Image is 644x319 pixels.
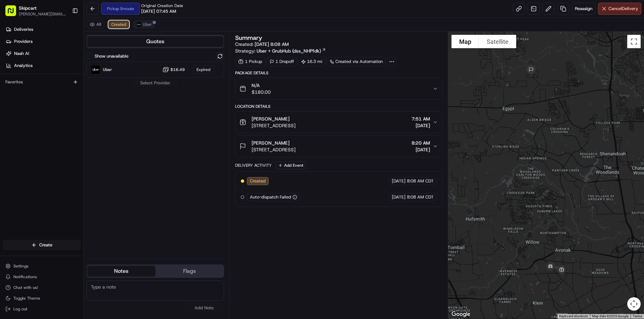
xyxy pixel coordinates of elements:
span: $16.49 [170,67,185,72]
span: 8:08 AM CDT [407,178,434,184]
span: Reassign [575,6,592,12]
span: Providers [14,38,33,45]
span: [DATE] [412,146,430,153]
span: Log out [13,306,27,312]
span: [DATE] 8:08 AM [255,41,289,47]
a: Open this area in Google Maps (opens a new window) [450,310,472,319]
span: Chat with us! [13,285,38,290]
div: Package Details [235,70,442,76]
button: Notifications [3,272,81,282]
a: Uber + GrubHub (dss_NHPfdk) [257,48,326,54]
div: 1 Pickup [235,57,265,66]
span: 8:20 AM [412,140,430,146]
div: 16.3 mi [298,57,325,66]
a: 📗Knowledge Base [4,94,54,106]
span: Auto-dispatch Failed [250,194,291,200]
img: uber-new-logo.jpeg [136,22,142,27]
span: Created [111,22,126,27]
img: Google [450,310,472,319]
span: Pylon [67,113,81,118]
button: [PERSON_NAME][STREET_ADDRESS]7:51 AM[DATE] [235,111,442,133]
button: Uber [133,20,155,28]
span: Settings [13,263,29,269]
a: Providers [3,36,84,47]
button: Notes [87,266,155,276]
span: Uber [103,67,112,72]
span: Create [39,242,52,248]
div: We're available if you need us! [23,71,85,76]
button: All [87,20,104,28]
a: Analytics [3,60,84,71]
button: Toggle fullscreen view [627,35,641,48]
a: Deliveries [3,24,84,35]
button: Skipcart [19,5,37,11]
a: Nash AI [3,48,84,59]
button: Add Event [276,161,306,169]
span: Analytics [14,63,33,69]
button: Toggle Theme [3,294,81,303]
img: Uber [91,65,100,74]
button: Flags [155,266,223,276]
a: Terms [633,314,642,318]
span: Original Creation Date [141,3,183,8]
span: [STREET_ADDRESS] [252,122,296,129]
span: Deliveries [14,26,33,32]
div: Favorites [3,77,81,87]
button: Quotes [87,36,223,47]
button: [PERSON_NAME][STREET_ADDRESS]8:20 AM[DATE] [235,136,442,157]
span: 8:08 AM CDT [407,194,434,200]
a: 💻API Documentation [54,94,110,106]
button: Keyboard shortcuts [559,314,588,319]
button: Log out [3,304,81,314]
div: Delivery Activity [235,163,272,168]
span: Notifications [13,274,37,280]
span: N/A [252,82,271,89]
a: Created via Automation [327,57,386,66]
button: CancelDelivery [598,3,641,15]
button: N/A$180.00 [235,78,442,99]
button: Start new chat [114,66,122,74]
div: Strategy: [235,48,326,54]
span: API Documentation [63,97,108,104]
span: Uber + GrubHub (dss_NHPfdk) [257,48,321,54]
button: Settings [3,261,81,271]
h3: Summary [235,35,262,41]
div: 💻 [57,98,62,103]
button: [PERSON_NAME][EMAIL_ADDRESS][DOMAIN_NAME] [19,11,67,17]
span: Toggle Theme [13,296,40,301]
span: [PERSON_NAME] [252,140,289,146]
span: [STREET_ADDRESS] [252,146,296,153]
button: Chat with us! [3,283,81,292]
button: Skipcart[PERSON_NAME][EMAIL_ADDRESS][DOMAIN_NAME] [3,3,69,19]
a: Powered byPylon [47,113,81,118]
span: [DATE] [392,178,406,184]
span: Cancel Delivery [608,6,638,12]
span: $180.00 [252,89,271,95]
span: Knowledge Base [13,97,51,104]
label: Show unavailable [95,53,128,59]
button: Created [108,20,129,28]
div: Expired [193,65,214,74]
span: [DATE] [392,194,406,200]
span: [PERSON_NAME] [252,115,289,122]
span: Map data ©2025 Google [592,314,629,318]
div: 2 [523,62,539,78]
button: Show satellite imagery [479,35,516,48]
img: Nash [7,7,20,20]
button: Show street map [451,35,479,48]
div: 📗 [7,98,12,103]
span: [DATE] 07:45 AM [141,8,176,14]
button: Reassign [572,3,595,15]
img: 1736555255976-a54dd68f-1ca7-489b-9aae-adbdc363a1c4 [7,64,19,76]
button: $16.49 [162,66,185,73]
div: Start new chat [23,64,110,71]
button: Create [3,240,81,250]
span: Created [250,178,266,184]
span: Uber [143,22,152,27]
p: Welcome 👋 [7,27,122,37]
div: 1 Dropoff [267,57,297,66]
span: Nash AI [14,51,29,57]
